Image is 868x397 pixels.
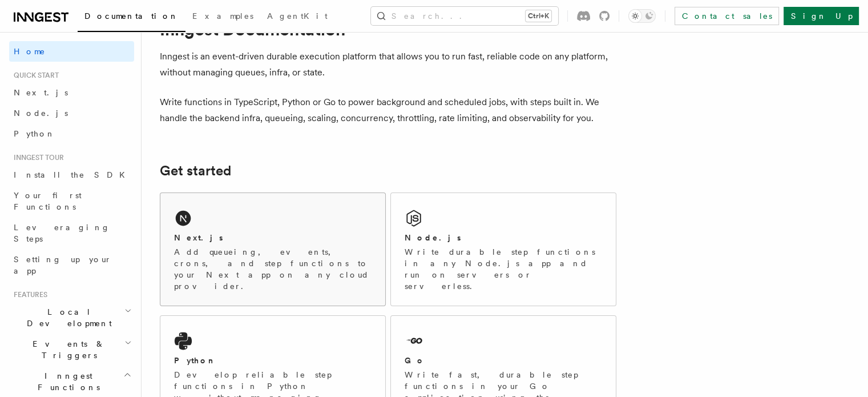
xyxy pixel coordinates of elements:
[784,7,859,25] a: Sign Up
[9,153,64,162] span: Inngest tour
[174,355,216,366] h2: Python
[9,370,123,393] span: Inngest Functions
[14,129,55,138] span: Python
[390,193,616,306] a: Node.jsWrite durable step functions in any Node.js app and run on servers or serverless.
[9,123,134,144] a: Python
[9,217,134,249] a: Leveraging Steps
[9,334,134,366] button: Events & Triggers
[9,82,134,103] a: Next.js
[9,249,134,281] a: Setting up your app
[160,49,616,81] p: Inngest is an event-driven durable execution platform that allows you to run fast, reliable code ...
[9,185,134,217] a: Your first Functions
[192,11,253,21] span: Examples
[9,338,124,361] span: Events & Triggers
[260,3,334,31] a: AgentKit
[9,71,59,80] span: Quick start
[9,103,134,123] a: Node.js
[267,11,328,21] span: AgentKit
[9,290,47,299] span: Features
[628,9,656,23] button: Toggle dark mode
[405,246,602,292] p: Write durable step functions in any Node.js app and run on servers or serverless.
[9,306,124,329] span: Local Development
[526,10,551,22] kbd: Ctrl+K
[160,163,231,179] a: Get started
[14,170,132,179] span: Install the SDK
[9,165,134,185] a: Install the SDK
[371,7,558,25] button: Search...Ctrl+K
[160,193,386,306] a: Next.jsAdd queueing, events, crons, and step functions to your Next app on any cloud provider.
[405,355,425,366] h2: Go
[14,255,112,275] span: Setting up your app
[185,3,260,31] a: Examples
[675,7,779,25] a: Contact sales
[14,191,82,211] span: Your first Functions
[9,41,134,62] a: Home
[405,232,461,243] h2: Node.js
[14,223,110,243] span: Leveraging Steps
[174,232,223,243] h2: Next.js
[14,46,46,57] span: Home
[14,88,68,97] span: Next.js
[160,94,616,126] p: Write functions in TypeScript, Python or Go to power background and scheduled jobs, with steps bu...
[78,3,185,32] a: Documentation
[14,109,68,118] span: Node.js
[174,246,372,292] p: Add queueing, events, crons, and step functions to your Next app on any cloud provider.
[9,302,134,334] button: Local Development
[84,11,179,21] span: Documentation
